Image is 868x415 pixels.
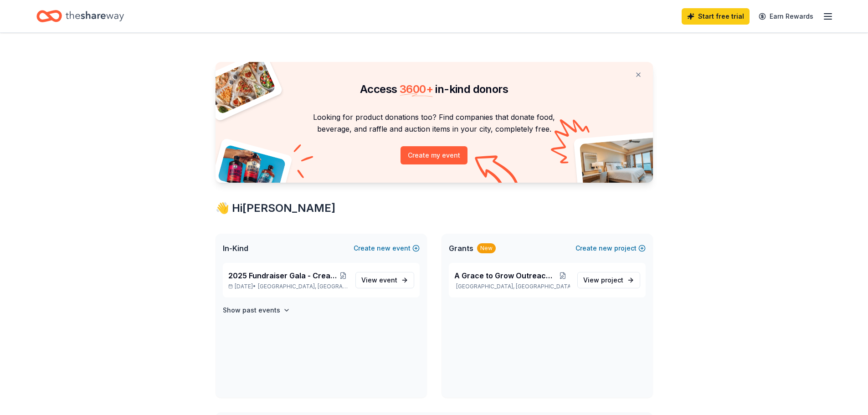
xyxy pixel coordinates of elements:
span: 3600 + [400,82,433,96]
a: Home [36,5,124,27]
button: Createnewevent [354,243,420,254]
a: Earn Rewards [753,8,819,25]
span: event [379,276,397,284]
span: new [599,243,612,254]
p: [DATE] • [228,283,348,290]
img: Pizza [205,56,276,115]
span: [GEOGRAPHIC_DATA], [GEOGRAPHIC_DATA] [258,283,348,290]
h4: Show past events [223,305,280,316]
a: View event [355,272,414,288]
div: New [477,243,496,253]
span: In-Kind [223,243,248,254]
p: Looking for product donations too? Find companies that donate food, beverage, and raffle and auct... [226,111,642,135]
button: Show past events [223,305,290,316]
img: Curvy arrow [475,155,520,190]
span: A Grace to Grow Outreach Program [454,270,556,281]
span: Grants [449,243,473,254]
span: View [361,275,397,286]
div: 👋 Hi [PERSON_NAME] [216,201,653,215]
a: View project [577,272,640,288]
p: [GEOGRAPHIC_DATA], [GEOGRAPHIC_DATA] [454,283,570,290]
span: 2025 Fundraiser Gala - Creating Legacy_Celebrating Family [228,270,339,281]
span: new [377,243,390,254]
a: Start free trial [682,8,750,25]
span: View [583,275,623,286]
button: Create my event [401,146,467,164]
span: project [601,276,623,284]
button: Createnewproject [575,243,646,254]
span: Access in-kind donors [360,82,508,96]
